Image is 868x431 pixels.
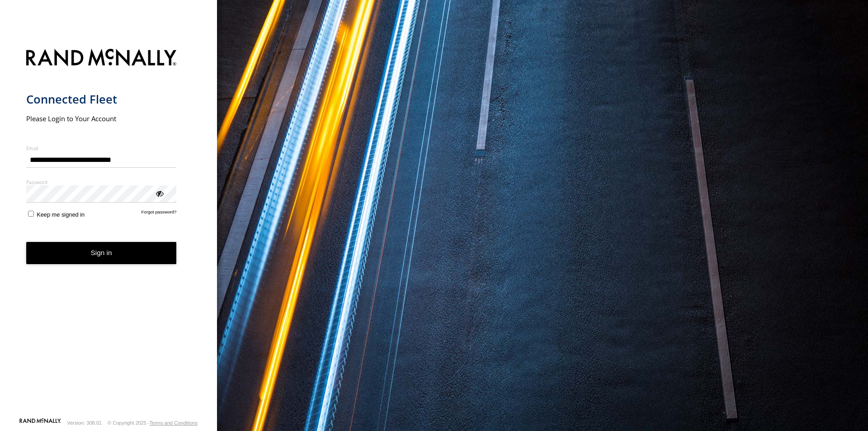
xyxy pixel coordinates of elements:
button: Sign in [26,242,177,264]
div: ViewPassword [155,189,164,198]
h1: Connected Fleet [26,92,177,107]
span: Keep me signed in [37,211,85,218]
input: Keep me signed in [28,211,34,217]
form: main [26,43,191,417]
div: Version: 308.01 [67,420,102,426]
div: © Copyright 2025 - [108,420,198,426]
label: Password [26,179,177,185]
img: Rand McNally [26,47,177,70]
a: Forgot password? [142,209,177,218]
a: Terms and Conditions [150,420,198,426]
h2: Please Login to Your Account [26,114,177,123]
label: Email [26,145,177,152]
a: Visit our Website [19,418,61,427]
